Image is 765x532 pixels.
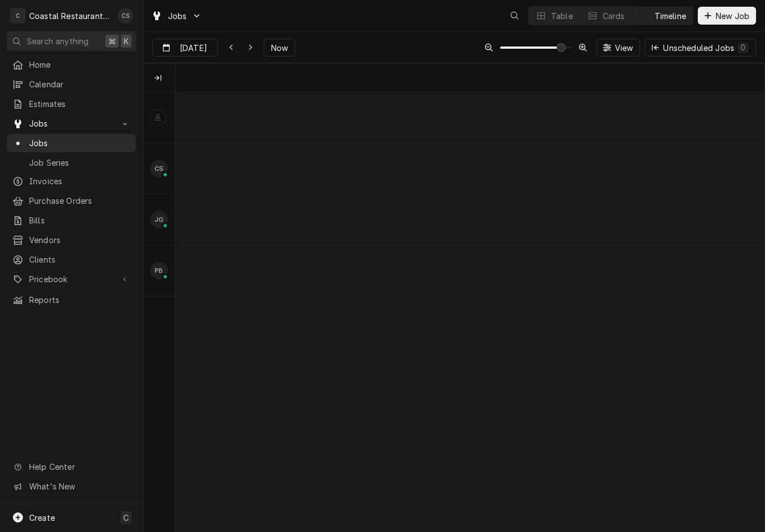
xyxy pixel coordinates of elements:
[143,63,177,92] div: Technicians column. SPACE for context menu
[29,461,129,473] span: Help Center
[7,477,136,496] a: Go to What's New
[150,211,168,228] div: JG
[7,250,136,269] a: Clients
[27,35,88,47] span: Search anything
[29,273,114,285] span: Pricebook
[150,211,168,228] div: James Gatton's Avatar
[29,214,130,226] span: Bills
[29,175,130,187] span: Invoices
[29,195,130,207] span: Purchase Orders
[613,42,636,54] span: View
[29,118,114,129] span: Jobs
[29,234,130,246] span: Vendors
[29,480,129,492] span: What's New
[740,41,747,53] div: 0
[713,10,752,22] span: New Job
[7,291,136,309] a: Reports
[150,262,168,279] div: Phill Blush's Avatar
[123,512,129,524] span: C
[7,55,136,74] a: Home
[7,192,136,210] a: Purchase Orders
[29,78,130,90] span: Calendar
[143,92,175,532] div: left
[7,458,136,476] a: Go to Help Center
[655,10,686,22] div: Timeline
[7,114,136,133] a: Go to Jobs
[7,75,136,94] a: Calendar
[118,8,133,24] div: CS
[124,35,129,47] span: K
[29,59,130,71] span: Home
[29,98,130,110] span: Estimates
[118,8,133,24] div: Chris Sockriter's Avatar
[7,211,136,230] a: Bills
[29,10,111,22] div: Coastal Restaurant Repair
[7,31,136,51] button: Search anything⌘K
[7,172,136,190] a: Invoices
[7,134,136,152] a: Jobs
[7,231,136,249] a: Vendors
[152,39,218,57] button: [DATE]
[150,160,168,178] div: CS
[698,7,756,25] button: New Job
[150,262,168,279] div: PB
[506,7,524,25] button: Open search
[168,10,187,22] span: Jobs
[603,10,625,22] div: Cards
[7,270,136,288] a: Go to Pricebook
[29,157,130,169] span: Job Series
[551,10,573,22] div: Table
[147,7,206,25] a: Go to Jobs
[29,294,130,306] span: Reports
[264,39,295,57] button: Now
[7,95,136,113] a: Estimates
[29,513,55,522] span: Create
[645,39,756,57] button: Unscheduled Jobs0
[29,137,130,149] span: Jobs
[663,42,749,54] div: Unscheduled Jobs
[108,35,116,47] span: ⌘
[596,39,641,57] button: View
[10,8,26,24] div: C
[29,254,130,265] span: Clients
[7,153,136,172] a: Job Series
[269,42,290,54] span: Now
[175,92,764,532] div: normal
[150,160,168,178] div: Chris Sockriter's Avatar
